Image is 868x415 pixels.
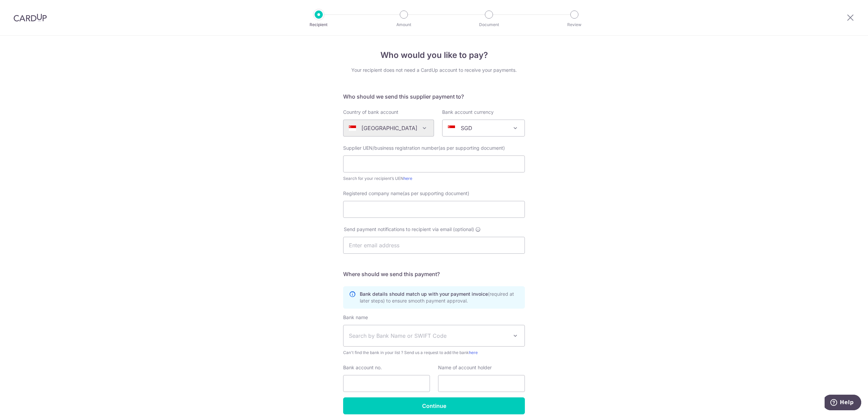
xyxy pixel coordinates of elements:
[825,395,861,412] iframe: Opens a widget where you can find more information
[442,109,494,116] label: Bank account currency
[442,120,525,136] span: SGD
[343,49,525,61] h4: Who would you like to pay?
[343,314,368,321] label: Bank name
[343,145,505,151] span: Supplier UEN/business registration number(as per supporting document)
[343,190,469,196] span: Registered company name(as per supporting document)
[343,397,525,414] input: Continue
[442,120,525,137] span: SGD
[343,109,398,116] label: Country of bank account
[438,364,492,371] label: Name of account holder
[343,67,525,74] div: Your recipient does not need a CardUp account to receive your payments.
[549,21,599,28] p: Review
[15,5,29,11] span: Help
[343,349,525,356] span: Can't find the bank in your list ? Send us a request to add the bank
[343,270,525,278] h5: Where should we send this payment?
[349,332,508,340] span: Search by Bank Name or SWIFT Code
[343,92,525,101] h5: Who should we send this supplier payment to?
[344,226,474,233] span: Send payment notifications to recipient via email (optional)
[343,364,382,371] label: Bank account no.
[403,176,412,181] a: here
[464,21,514,28] p: Document
[294,21,344,28] p: Recipient
[343,175,525,182] div: Search for your recipient’s UEN
[360,291,519,304] p: Bank details should match up with your payment invoice
[379,21,429,28] p: Amount
[343,237,525,254] input: Enter email address
[469,350,478,355] a: here
[14,14,47,22] img: CardUp
[461,124,472,132] p: SGD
